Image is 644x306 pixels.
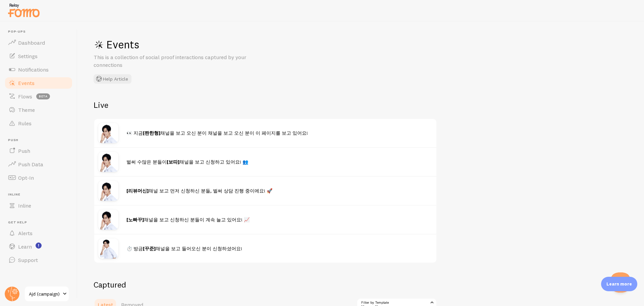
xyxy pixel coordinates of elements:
strong: [보따] [167,159,179,165]
span: Push Data [18,161,43,168]
span: 채널을 보고 신청하신 분들이 계속 늘고 있어요! 📈 [126,217,250,223]
span: beta [36,93,50,99]
span: Get Help [8,220,73,225]
span: Opt-In [18,174,34,181]
strong: [노빠꾸] [126,217,144,223]
a: Dashboard [4,36,73,49]
h2: Live [94,100,437,110]
span: 👀 지금 채널을 보고 오신 분이 채널을 보고 오신 분이 이 페이지를 보고 있어요! [126,130,308,136]
img: otheSCW3TmmhbBnvSH3n [98,181,118,201]
span: ⏱️ 방금 채널을 보고 들어오신 분이 신청하셨어요! [126,246,242,252]
h1: Events [94,38,295,51]
img: fomo-relay-logo-orange.svg [7,2,41,19]
span: Ajd (campaign) [29,290,61,298]
img: uRsEn15sSkCcdAwM7Lz8 [98,152,118,172]
a: Flows beta [4,90,73,103]
span: Inline [8,192,73,197]
a: Notifications [4,63,73,76]
span: Dashboard [18,39,45,46]
span: Support [18,257,38,263]
strong: [짠한형] [143,130,160,136]
span: Settings [18,53,38,59]
h2: Captured [94,279,437,290]
img: lIDNAzizRym2iOKTzn6i [98,210,118,230]
a: Push Data [4,158,73,171]
a: Support [4,253,73,267]
a: Settings [4,49,73,63]
span: Push [18,147,30,154]
strong: [꾸준] [143,246,156,252]
strong: [리뷰머신] [126,188,149,194]
a: Theme [4,103,73,117]
span: Alerts [18,230,33,236]
span: Rules [18,120,32,127]
svg: <p>Watch New Feature Tutorials!</p> [36,243,42,249]
span: Push [8,138,73,142]
a: Push [4,144,73,158]
a: Learn [4,240,73,253]
span: 벌써 수많은 분들이 채널을 보고 신청하고 있어요! 👥 [126,159,248,165]
span: Events [18,80,35,86]
span: Flows [18,93,32,100]
a: Ajd (campaign) [24,286,69,302]
span: Notifications [18,66,49,73]
a: Opt-In [4,171,73,184]
span: 채널 보고 먼저 신청하신 분들, 벌써 상담 진행 중이에요! 🚀 [126,188,272,194]
a: Inline [4,199,73,212]
iframe: Help Scout Beacon - Open [610,272,631,293]
button: Help Article [94,74,131,84]
span: Learn [18,243,32,250]
p: Learn more [606,281,632,287]
div: Learn more [601,277,637,291]
span: Theme [18,106,35,113]
span: Inline [18,202,31,209]
img: 9sBtx5DCTOeuCiH0F4i1 [98,123,118,143]
a: Rules [4,117,73,130]
p: This is a collection of social proof interactions captured by your connections [94,53,255,69]
a: Alerts [4,226,73,240]
img: ac3DnmQS6achOpB1L0Gg [98,238,118,259]
a: Events [4,76,73,90]
span: Pop-ups [8,30,73,34]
